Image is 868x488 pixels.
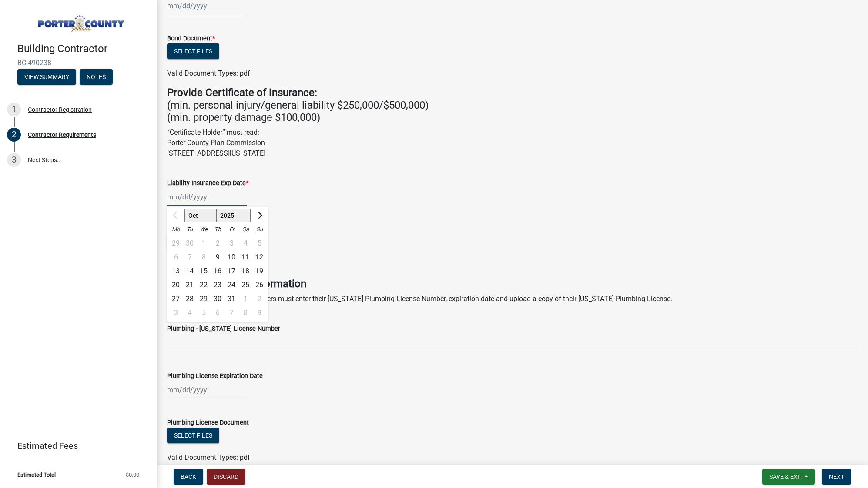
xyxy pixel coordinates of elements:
div: Friday, October 31, 2025 [225,292,238,306]
button: Next month [254,209,265,222]
a: Estimated Fees [7,437,143,455]
div: 14 [183,264,197,278]
div: 17 [225,264,238,278]
label: Liability Insurance Exp Date [167,180,248,186]
div: 15 [197,264,211,278]
div: Thursday, October 30, 2025 [211,292,225,306]
wm-modal-confirm: Notes [80,74,113,81]
div: 24 [225,278,238,292]
div: 6 [211,306,225,320]
div: 7 [225,306,238,320]
div: Saturday, October 18, 2025 [238,264,252,278]
div: 27 [169,292,183,306]
span: BC-490238 [17,59,139,67]
div: Wednesday, October 15, 2025 [197,264,211,278]
button: Save & Exit [762,469,815,485]
div: Contractor Registration [28,106,92,113]
div: Wednesday, October 29, 2025 [197,292,211,306]
span: Back [181,473,196,480]
p: “Certificate Holder” must read: Porter County Plan Commission [STREET_ADDRESS][US_STATE] [167,127,858,159]
span: $0.00 [126,472,139,478]
div: We [197,222,211,236]
div: 11 [238,250,252,264]
button: View Summary [17,69,76,85]
div: Sunday, November 2, 2025 [252,292,266,306]
button: Discard [207,469,245,485]
div: 30 [211,292,225,306]
div: Friday, November 7, 2025 [225,306,238,320]
wm-modal-confirm: Summary [17,74,76,81]
div: Sa [238,222,252,236]
div: Sunday, October 19, 2025 [252,264,266,278]
div: 2 [252,292,266,306]
div: Sunday, October 26, 2025 [252,278,266,292]
div: Friday, October 17, 2025 [225,264,238,278]
div: 21 [183,278,197,292]
label: Plumbing License Expiration Date [167,373,263,379]
div: Sunday, October 12, 2025 [252,250,266,264]
div: Tuesday, October 14, 2025 [183,264,197,278]
label: Plumbing - [US_STATE] License Number [167,326,280,332]
div: Su [252,222,266,236]
img: Porter County, Indiana [17,9,143,33]
p: Contractors registering as plumbers must enter their [US_STATE] Plumbing License Number, expirati... [167,294,858,304]
div: 13 [169,264,183,278]
div: Tuesday, October 21, 2025 [183,278,197,292]
span: Save & Exit [769,473,803,480]
input: mm/dd/yyyy [167,188,247,206]
label: Bond Document [167,36,215,42]
span: Next [829,473,844,480]
div: 19 [252,264,266,278]
span: Valid Document Types: pdf [167,453,250,461]
div: 25 [238,278,252,292]
div: Contractor Requirements [28,132,96,138]
button: Next [822,469,851,485]
strong: Provide Certificate of Insurance: [167,86,317,99]
div: Saturday, November 8, 2025 [238,306,252,320]
div: 22 [197,278,211,292]
div: 23 [211,278,225,292]
input: mm/dd/yyyy [167,381,247,399]
div: 9 [252,306,266,320]
h4: (min. personal injury/general liability $250,000/$500,000) (min. property damage $100,000) [167,86,858,124]
div: 4 [183,306,197,320]
div: 3 [7,153,21,167]
div: Thursday, November 6, 2025 [211,306,225,320]
div: 2 [7,128,21,142]
div: Wednesday, October 22, 2025 [197,278,211,292]
div: Monday, October 13, 2025 [169,264,183,278]
div: Friday, October 10, 2025 [225,250,238,264]
div: Mo [169,222,183,236]
div: 1 [7,103,21,116]
div: Tuesday, November 4, 2025 [183,306,197,320]
div: Saturday, October 11, 2025 [238,250,252,264]
div: Th [211,222,225,236]
div: Tu [183,222,197,236]
div: 1 [238,292,252,306]
div: Fr [225,222,238,236]
div: 20 [169,278,183,292]
label: Plumbing License Document [167,420,249,426]
div: Thursday, October 9, 2025 [211,250,225,264]
div: Wednesday, November 5, 2025 [197,306,211,320]
div: Thursday, October 16, 2025 [211,264,225,278]
span: Valid Document Types: pdf [167,69,250,77]
div: 10 [225,250,238,264]
div: Monday, October 20, 2025 [169,278,183,292]
div: 26 [252,278,266,292]
div: Sunday, November 9, 2025 [252,306,266,320]
button: Back [174,469,203,485]
div: Friday, October 24, 2025 [225,278,238,292]
button: Select files [167,428,219,443]
div: 31 [225,292,238,306]
div: 12 [252,250,266,264]
div: Thursday, October 23, 2025 [211,278,225,292]
div: 29 [197,292,211,306]
button: Select files [167,43,219,59]
div: 8 [238,306,252,320]
select: Select year [216,209,251,222]
div: Monday, October 27, 2025 [169,292,183,306]
div: 5 [197,306,211,320]
div: 18 [238,264,252,278]
div: Saturday, November 1, 2025 [238,292,252,306]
